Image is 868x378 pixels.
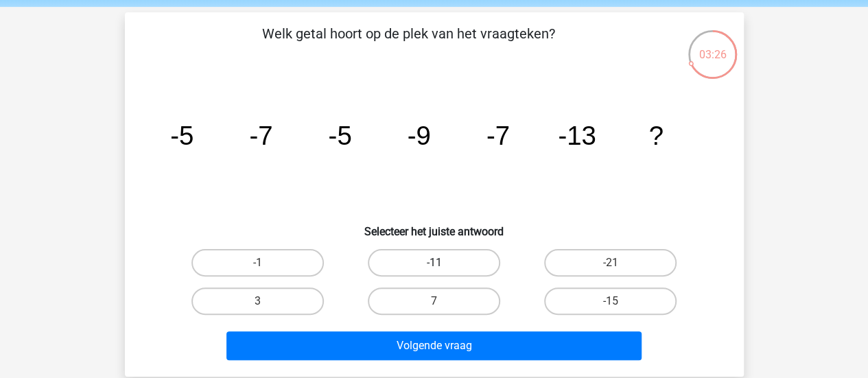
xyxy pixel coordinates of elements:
label: -11 [368,249,500,276]
tspan: -9 [407,121,430,150]
label: -21 [544,249,677,276]
p: Welk getal hoort op de plek van het vraagteken? [147,23,670,64]
tspan: -5 [170,121,193,150]
tspan: ? [648,121,663,150]
label: 7 [368,287,500,315]
tspan: -7 [249,121,272,150]
label: -15 [544,287,677,315]
tspan: -5 [328,121,351,150]
label: -1 [191,249,324,276]
label: 3 [191,287,324,315]
h6: Selecteer het juiste antwoord [147,214,722,238]
button: Volgende vraag [226,331,642,360]
div: 03:26 [687,29,738,63]
tspan: -13 [558,121,596,150]
tspan: -7 [486,121,509,150]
